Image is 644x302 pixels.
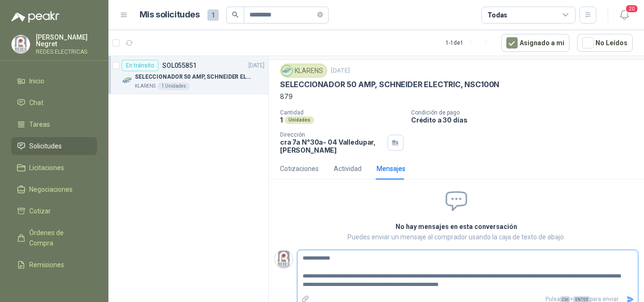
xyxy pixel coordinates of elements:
span: Tareas [29,119,50,130]
a: Configuración [11,278,97,295]
p: SOL055851 [162,62,197,69]
p: SELECCIONADOR 50 AMP, SCHNEIDER ELECTRIC, NSC100N [135,73,252,82]
span: Negociaciones [29,184,73,195]
p: SELECCIONADOR 50 AMP, SCHNEIDER ELECTRIC, NSC100N [280,80,499,90]
button: 20 [616,7,633,24]
p: [DATE] [248,61,264,70]
span: Órdenes de Compra [29,228,88,248]
img: Company Logo [275,250,293,268]
p: [PERSON_NAME] Negret [36,34,97,47]
div: 1 Unidades [157,82,190,90]
span: Remisiones [29,260,64,270]
div: Mensajes [377,163,405,174]
span: Licitaciones [29,163,64,173]
a: Tareas [11,115,97,133]
div: 1 - 1 de 1 [446,35,494,50]
h2: No hay mensajes en esta conversación [282,221,630,232]
span: Inicio [29,76,44,86]
span: Cotizar [29,206,51,216]
span: 1 [207,9,219,21]
a: Órdenes de Compra [11,224,97,252]
p: Cantidad [280,109,404,116]
button: Asignado a mi [501,34,570,52]
h1: Mis solicitudes [140,8,200,22]
button: No Leídos [577,34,633,52]
div: Unidades [285,116,314,124]
div: KLARENS [280,64,327,78]
a: Cotizar [11,202,97,220]
p: Puedes enviar un mensaje al comprador usando la caja de texto de abajo. [282,232,630,242]
img: Company Logo [122,75,133,86]
div: Actividad [334,163,362,174]
div: Todas [487,10,507,20]
a: Remisiones [11,256,97,274]
span: Chat [29,98,43,108]
p: REDES ELECTRICAS [36,49,97,55]
a: Solicitudes [11,137,97,155]
a: Negociaciones [11,180,97,198]
a: Chat [11,94,97,112]
img: Company Logo [12,35,30,53]
p: 1 [280,116,283,124]
div: En tránsito [122,60,158,71]
p: Crédito a 30 días [411,116,640,124]
a: Licitaciones [11,159,97,177]
p: Dirección [280,131,384,138]
a: Inicio [11,72,97,90]
span: 20 [625,4,638,13]
a: En tránsitoSOL055851[DATE] Company LogoSELECCIONADOR 50 AMP, SCHNEIDER ELECTRIC, NSC100NKLARENS1 ... [108,56,268,94]
p: Condición de pago [411,109,640,116]
p: KLARENS [135,82,156,90]
p: 879 [280,91,633,102]
span: Solicitudes [29,141,62,151]
span: search [232,11,239,18]
div: Cotizaciones [280,163,319,174]
span: close-circle [317,10,323,19]
p: [DATE] [331,66,350,75]
img: Logo peakr [11,11,59,23]
span: close-circle [317,12,323,17]
img: Company Logo [282,65,292,76]
p: cra 7a N°30a- 04 Valledupar , [PERSON_NAME] [280,138,384,154]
